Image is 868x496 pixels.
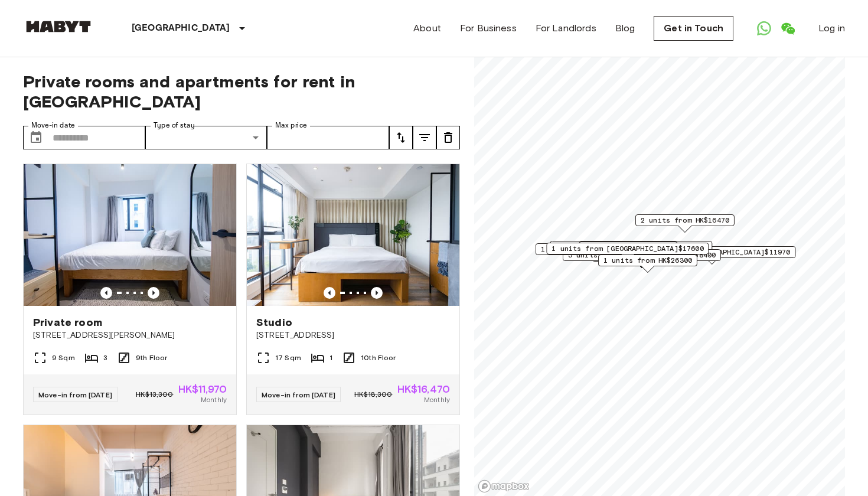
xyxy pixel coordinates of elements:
[324,287,335,299] button: Previous image
[154,120,195,130] label: Type of stay
[136,389,173,400] span: HK$13,300
[818,21,845,35] a: Log in
[397,384,450,394] span: HK$16,470
[262,390,335,399] span: Move-in from [DATE]
[389,126,413,149] button: tune
[136,353,167,363] span: 9th Floor
[275,353,301,363] span: 17 Sqm
[178,384,227,394] span: HK$11,970
[23,21,94,32] img: Habyt
[371,287,383,299] button: Previous image
[100,287,112,299] button: Previous image
[776,17,800,40] a: Open WeChat
[634,247,791,257] span: 12 units from [GEOGRAPHIC_DATA]$11970
[536,21,596,35] a: For Landlords
[256,315,292,329] span: Studio
[103,353,107,363] span: 3
[247,164,459,306] img: Marketing picture of unit HK-01-001-016-01
[552,243,703,254] span: 1 units from [GEOGRAPHIC_DATA]$17600
[413,21,441,35] a: About
[579,242,678,260] div: Map marker
[568,250,716,260] span: 5 units from [GEOGRAPHIC_DATA]$8400
[413,126,436,149] button: tune
[38,390,112,399] span: Move-in from [DATE]
[33,315,102,329] span: Private room
[31,120,75,130] label: Move-in date
[635,214,735,233] div: Map marker
[546,243,709,261] div: Map marker
[584,242,673,253] span: 1 units from HK$10170
[23,164,237,415] a: Marketing picture of unit HK-01-046-009-03Previous imagePrevious imagePrivate room[STREET_ADDRESS...
[436,126,460,149] button: tune
[603,255,692,266] span: 1 units from HK$26300
[24,126,48,149] button: Choose date
[536,243,694,262] div: Map marker
[598,254,697,273] div: Map marker
[132,21,230,35] p: [GEOGRAPHIC_DATA]
[52,353,75,363] span: 9 Sqm
[23,71,460,112] span: Private rooms and apartments for rent in [GEOGRAPHIC_DATA]
[275,120,307,130] label: Max price
[33,329,227,341] span: [STREET_ADDRESS][PERSON_NAME]
[478,479,530,493] a: Mapbox logo
[563,249,721,267] div: Map marker
[555,242,707,252] span: 2 units from [GEOGRAPHIC_DATA]$16000
[752,17,776,40] a: Open WhatsApp
[24,164,236,306] img: Marketing picture of unit HK-01-046-009-03
[329,353,332,363] span: 1
[550,241,712,259] div: Map marker
[615,21,635,35] a: Blog
[541,244,688,254] span: 1 units from [GEOGRAPHIC_DATA]$8520
[424,394,450,405] span: Monthly
[641,215,729,226] span: 2 units from HK$16470
[246,164,460,415] a: Marketing picture of unit HK-01-001-016-01Previous imagePrevious imageStudio[STREET_ADDRESS]17 Sq...
[201,394,227,405] span: Monthly
[460,21,517,35] a: For Business
[654,16,733,41] a: Get in Touch
[354,389,392,400] span: HK$18,300
[256,329,450,341] span: [STREET_ADDRESS]
[361,353,396,363] span: 10th Floor
[148,287,159,299] button: Previous image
